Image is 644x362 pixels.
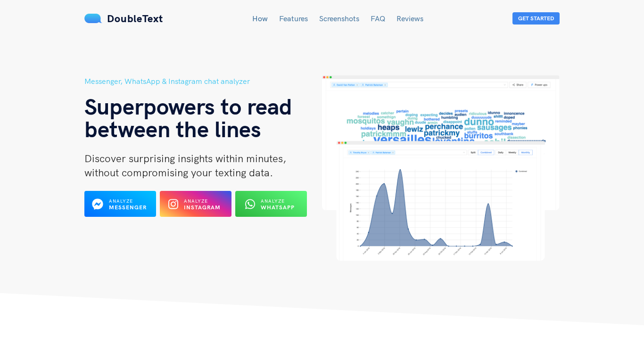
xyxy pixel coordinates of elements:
span: Superpowers to read [84,92,292,120]
button: Analyze WhatsApp [235,191,307,217]
b: Instagram [184,204,221,211]
img: hero [322,75,560,261]
a: DoubleText [84,12,163,25]
button: Get Started [512,12,560,25]
a: Features [279,14,308,23]
button: Analyze Messenger [84,191,156,217]
a: Analyze Instagram [160,203,231,212]
a: FAQ [371,14,385,23]
a: Screenshots [319,14,359,23]
a: Analyze Messenger [84,203,156,212]
button: Analyze Instagram [160,191,231,217]
span: between the lines [84,115,261,143]
b: WhatsApp [261,204,295,211]
a: How [252,14,268,23]
span: Analyze [109,198,133,204]
span: Discover surprising insights within minutes, [84,152,286,165]
a: Reviews [396,14,423,23]
span: without compromising your texting data. [84,166,273,179]
span: DoubleText [107,12,163,25]
img: mS3x8y1f88AAAAABJRU5ErkJggg== [84,14,102,23]
a: Analyze WhatsApp [235,203,307,212]
span: Analyze [184,198,208,204]
span: Analyze [261,198,285,204]
h5: Messenger, WhatsApp & Instagram chat analyzer [84,75,322,87]
b: Messenger [109,204,147,211]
